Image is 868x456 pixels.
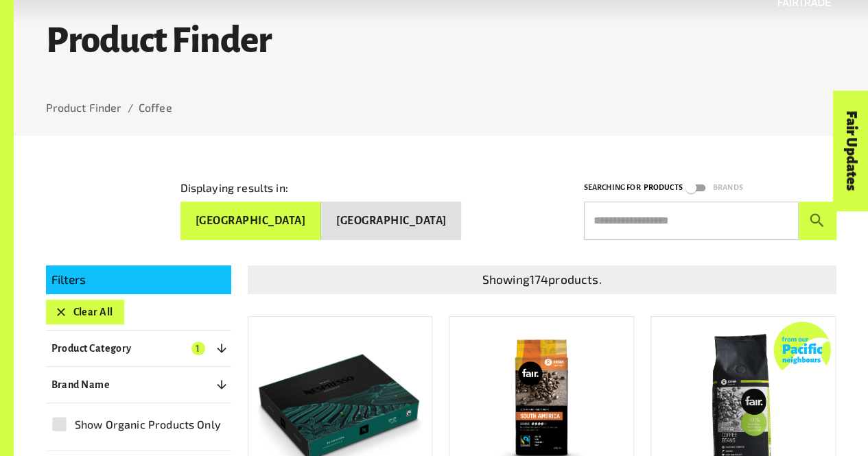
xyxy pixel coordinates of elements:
[321,202,461,240] button: [GEOGRAPHIC_DATA]
[46,99,836,116] nav: breadcrumb
[180,180,288,196] p: Displaying results in:
[75,416,221,433] span: Show Organic Products Only
[139,101,172,114] a: Coffee
[51,376,110,393] p: Brand Name
[128,99,133,116] li: /
[51,271,226,289] p: Filters
[46,101,122,114] a: Product Finder
[584,181,641,194] p: Searching for
[46,300,124,324] button: Clear All
[713,181,743,194] p: Brands
[643,181,682,194] p: Products
[46,372,231,397] button: Brand Name
[46,336,231,361] button: Product Category
[51,340,132,357] p: Product Category
[180,202,321,240] button: [GEOGRAPHIC_DATA]
[191,341,205,355] span: 1
[253,271,831,289] p: Showing 174 products.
